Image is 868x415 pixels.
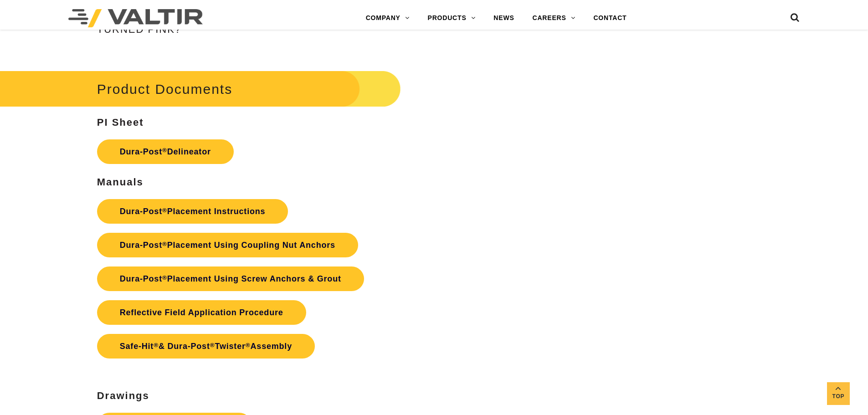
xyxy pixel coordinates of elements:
[162,147,167,154] sup: ®
[584,9,636,27] a: CONTACT
[97,390,149,401] strong: Drawings
[97,176,144,188] strong: Manuals
[97,233,358,257] a: Dura-Post®Placement Using Coupling Nut Anchors
[484,9,523,27] a: NEWS
[97,300,306,325] a: Reflective Field Application Procedure
[524,9,585,27] a: CAREERS
[357,9,419,27] a: COMPANY
[97,266,364,291] a: Dura-Post®Placement Using Screw Anchors & Grout
[827,391,850,402] span: Top
[827,382,850,405] a: Top
[162,241,167,247] sup: ®
[419,9,485,27] a: PRODUCTS
[154,342,159,348] sup: ®
[162,274,167,281] sup: ®
[97,12,514,35] h4: Why have my white Safe-Hit posts which have been in storage turned pink?
[162,207,167,214] sup: ®
[97,117,144,128] strong: PI Sheet
[246,342,251,348] sup: ®
[97,334,315,359] a: Safe-Hit®& Dura-Post®Twister®Assembly
[97,139,234,164] a: Dura-Post®Delineator
[210,342,215,348] sup: ®
[97,199,288,224] a: Dura-Post®Placement Instructions
[68,9,203,27] img: Valtir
